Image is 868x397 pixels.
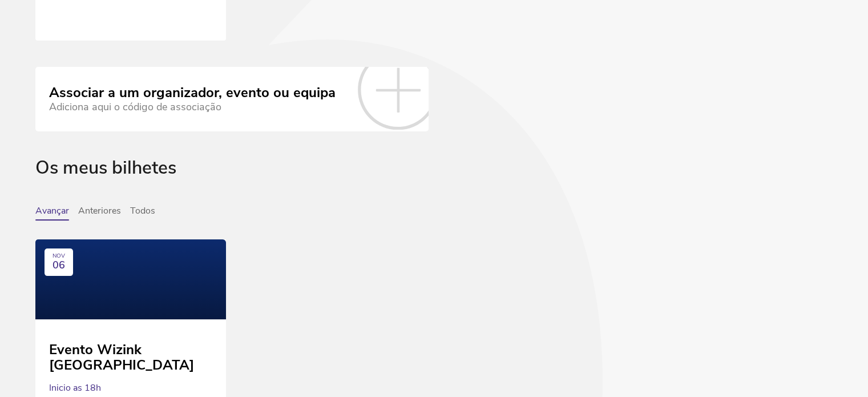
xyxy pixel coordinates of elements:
[49,101,336,113] div: Adiciona aqui o código de associação
[130,206,155,220] button: Todos
[53,253,65,260] div: NOV
[49,85,336,101] div: Associar a um organizador, evento ou equipa
[78,206,121,220] button: Anteriores
[53,259,65,271] span: 06
[35,206,69,220] button: Avançar
[49,333,212,374] div: Evento Wizink [GEOGRAPHIC_DATA]
[35,158,833,206] div: Os meus bilhetes
[35,67,429,131] a: Associar a um organizador, evento ou equipa Adiciona aqui o código de associação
